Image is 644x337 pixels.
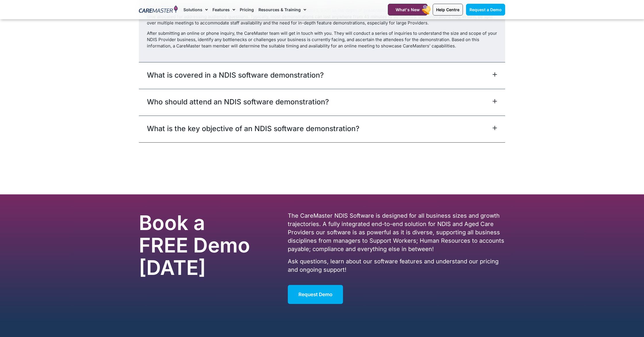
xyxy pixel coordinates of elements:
[469,7,502,12] span: Request a Demo
[139,212,258,279] h2: Book a FREE Demo [DATE]
[139,116,505,142] div: What is the key objective of an NDIS software demonstration?
[1,237,136,246] span: I have an existing NDIS business and my current software isn’t providing everything I need
[298,292,332,297] span: Request Demo
[1,229,5,233] input: I have an existing NDIS business and need software to operate better
[1,222,5,225] input: I’m a new NDIS provider or I’m about to set up my NDIS business
[139,5,178,14] img: CareMaster Logo
[139,62,505,89] div: What is covered in a NDIS software demonstration?
[70,1,89,5] span: Last Name
[139,89,505,116] div: Who should attend an NDIS software demonstration?
[466,4,505,16] a: Request a Demo
[147,70,324,80] a: What is covered in a NDIS software demonstration?
[147,7,493,26] span: The duration of NDIS software demonstrations can be influenced by various factors, such as the de...
[388,4,428,16] a: What's New
[396,7,420,12] span: What's New
[436,7,459,12] span: Help Centre
[288,285,343,304] a: Request Demo
[7,229,131,234] span: I have an existing NDIS business and need software to operate better
[147,123,359,134] a: What is the key objective of an NDIS software demonstration?
[147,30,497,49] span: After submitting an online or phone inquiry, the CareMaster team will get in touch with you. They...
[139,7,505,62] div: How long do demonstrations for CareMasters NDIS software go for?
[433,4,463,16] a: Help Centre
[288,257,505,274] p: Ask questions, learn about our software features and understand our pricing and ongoing support!
[7,222,123,226] span: I’m a new NDIS provider or I’m about to set up my NDIS business
[288,212,505,253] p: The CareMaster NDIS Software is designed for all business sizes and growth trajectories. A fully ...
[1,237,5,240] input: I have an existing NDIS business and my current software isn’t providing everything I need
[147,97,329,107] a: Who should attend an NDIS software demonstration?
